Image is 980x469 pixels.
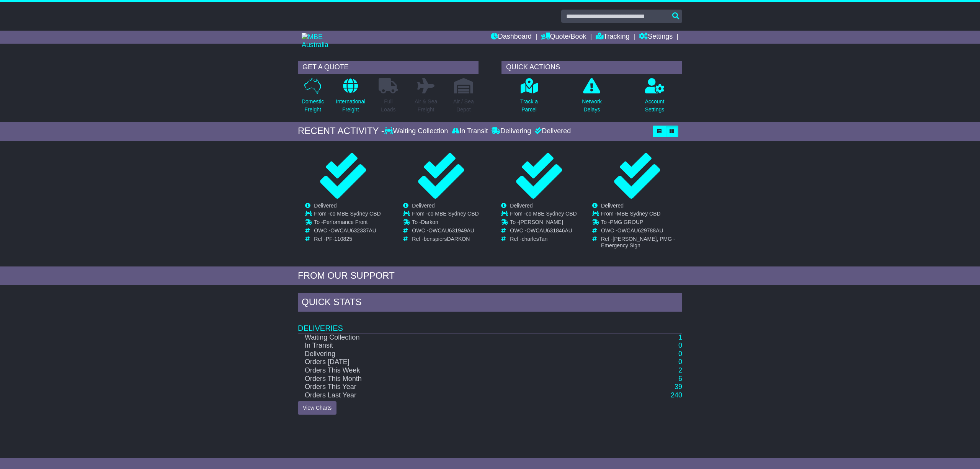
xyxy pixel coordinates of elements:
p: Air / Sea Depot [453,98,474,114]
td: OWC - [314,227,381,236]
p: Account Settings [645,98,665,114]
td: Orders [DATE] [298,358,596,366]
a: Dashboard [491,31,532,44]
a: Tracking [596,31,629,44]
span: Delivered [412,203,434,209]
p: Full Loads [379,98,398,114]
td: From - [412,211,479,219]
td: Waiting Collection [298,333,596,342]
span: Delivered [510,203,532,209]
span: Performance Front [323,219,368,225]
a: 6 [678,375,682,382]
div: RECENT ACTIVITY - [298,126,384,137]
div: FROM OUR SUPPORT [298,270,682,281]
span: OWCAU629788AU [617,227,663,234]
a: DomesticFreight [301,78,324,118]
span: co MBE Sydney CBD [526,211,577,217]
div: Quick Stats [298,293,682,314]
span: Delivered [314,203,336,209]
span: [PERSON_NAME], PMG - Emergency Sign [601,236,675,248]
a: Quote/Book [541,31,586,44]
span: [PERSON_NAME] [519,219,563,225]
td: Ref - [510,236,577,242]
td: In Transit [298,342,596,350]
td: Ref - [314,236,381,242]
td: From - [510,211,577,219]
td: Orders This Month [298,375,596,383]
p: Network Delays [582,98,601,114]
div: Delivering [490,127,533,136]
td: From - [314,211,381,219]
td: Ref - [412,236,479,242]
a: InternationalFreight [335,78,366,118]
span: OWCAU631846AU [526,227,572,234]
a: AccountSettings [645,78,665,118]
a: 39 [675,383,682,391]
div: Delivered [533,127,571,136]
td: To - [412,219,479,227]
a: Track aParcel [520,78,538,118]
td: OWC - [601,227,682,236]
td: Ref - [601,236,682,249]
td: OWC - [510,227,577,236]
p: Air & Sea Freight [415,98,437,114]
div: QUICK ACTIONS [501,61,682,74]
span: PF-110825 [326,236,352,242]
td: To - [314,219,381,227]
div: GET A QUOTE [298,61,479,74]
a: NetworkDelays [581,78,602,118]
span: OWCAU632337AU [330,227,376,234]
a: View Charts [298,401,336,415]
td: To - [510,219,577,227]
a: 240 [671,391,682,399]
div: Waiting Collection [384,127,450,136]
td: To - [601,219,682,227]
a: 2 [678,366,682,374]
td: From - [601,211,682,219]
p: Track a Parcel [520,98,538,114]
span: co MBE Sydney CBD [330,211,381,217]
a: Settings [639,31,673,44]
span: charlesTan [522,236,548,242]
a: 0 [678,342,682,349]
td: Orders This Year [298,383,596,391]
td: OWC - [412,227,479,236]
td: Deliveries [298,314,682,333]
td: Orders This Week [298,366,596,375]
span: Delivered [601,203,624,209]
a: 0 [678,358,682,366]
td: Orders Last Year [298,391,596,400]
p: Domestic Freight [302,98,324,114]
span: MBE Sydney CBD [617,211,660,217]
span: PMG GROUP [610,219,643,225]
span: benspiersDARKON [424,236,470,242]
a: 0 [678,350,682,358]
span: OWCAU631949AU [428,227,474,234]
div: In Transit [450,127,490,136]
a: 1 [678,333,682,341]
span: Darkon [421,219,438,225]
p: International Freight [336,98,365,114]
td: Delivering [298,350,596,358]
span: co MBE Sydney CBD [428,211,479,217]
